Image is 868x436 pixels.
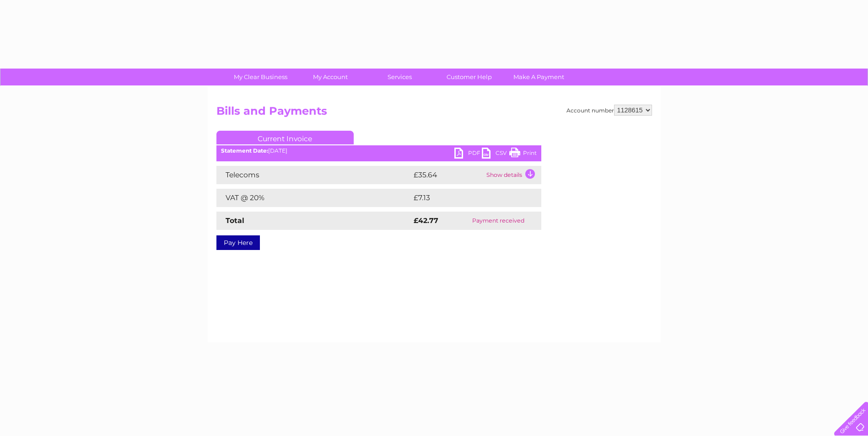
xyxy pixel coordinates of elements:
a: Make A Payment [501,69,577,85]
a: PDF [454,148,482,161]
div: [DATE] [216,148,541,154]
a: Customer Help [431,69,507,85]
a: My Account [292,69,368,85]
strong: £42.77 [414,216,438,225]
td: £35.64 [411,166,484,184]
td: Show details [484,166,541,184]
b: Statement Date: [221,147,268,154]
a: Services [362,69,437,85]
td: £7.13 [411,189,518,207]
h2: Bills and Payments [216,105,652,122]
td: VAT @ 20% [216,189,411,207]
div: Account number [566,105,652,116]
strong: Total [226,216,244,225]
a: My Clear Business [223,69,298,85]
a: CSV [482,148,509,161]
td: Telecoms [216,166,411,184]
td: Payment received [455,212,541,230]
a: Print [509,148,537,161]
a: Current Invoice [216,131,354,144]
a: Pay Here [216,235,260,250]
